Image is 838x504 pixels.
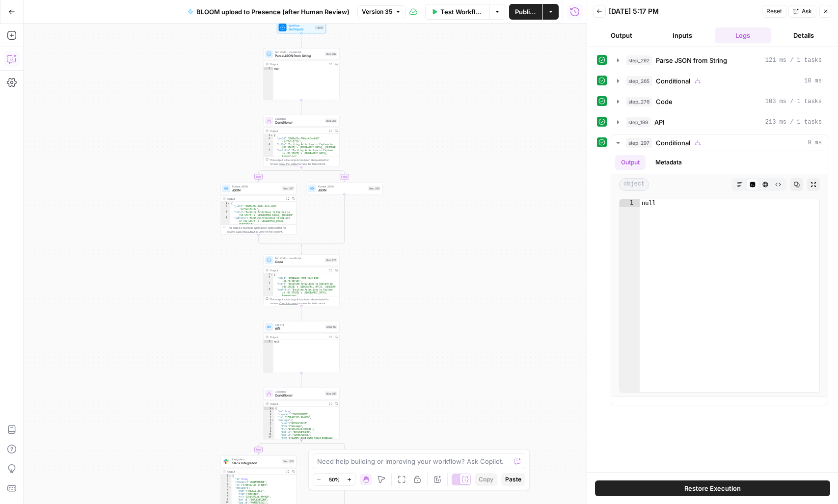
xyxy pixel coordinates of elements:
g: Edge from step_297 to step_300 [258,440,301,455]
div: ConditionConditionalStep 265Output{ "jobId":"6988a22a-700b-4c7e-b657 -5c77a7c8f15c", "title":"Exc... [264,115,340,167]
span: Parse JSON from String [656,55,727,65]
span: JSON [318,188,366,193]
span: step_297 [626,138,652,148]
span: Set Inputs [289,27,313,32]
div: Step 300 [282,459,295,464]
div: Call APIAPIStep 199Outputnull [264,321,340,373]
span: Toggle code folding, rows 1 through 6 [227,202,230,205]
div: 1 [620,199,640,207]
div: Inputs [315,26,324,30]
span: Run Code · JavaScript [275,50,323,54]
div: 2 [264,137,273,143]
button: Ask [788,5,816,18]
div: Output [270,402,326,406]
div: Step 297 [325,392,337,396]
span: step_265 [626,76,652,86]
button: 18 ms [611,73,828,89]
g: Edge from step_290 to step_265-conditional-end [301,194,345,246]
span: step_292 [626,55,652,65]
div: 6 [264,422,274,424]
div: 9 [264,430,274,433]
button: 103 ms / 1 tasks [611,94,828,109]
button: Paste [501,473,525,486]
button: Details [775,27,832,43]
span: API [654,117,665,127]
span: Code [656,97,673,106]
div: 3 [264,282,273,288]
g: Edge from step_265-conditional-end to step_276 [301,245,302,254]
div: Format JSONJSONStep 267Output{ "jobId":"6988a22a-700b-4c7e-b657 -5c77a7c8f15c", "title":"Exciting... [220,183,297,235]
button: BLOOM upload to Presence (after Human Review) [182,4,355,20]
span: Call API [275,323,324,327]
div: 5 [221,486,232,489]
button: 9 ms [611,135,828,151]
span: Reset [766,7,782,16]
span: 213 ms / 1 tasks [765,118,822,127]
span: Workflow [289,24,313,27]
div: 1 [221,202,231,205]
span: Version 35 [362,7,392,16]
span: Condition [275,117,323,121]
span: Run Code · JavaScript [275,256,323,260]
g: Edge from step_265 to step_267 [258,167,301,182]
div: 2 [264,410,274,413]
div: Step 290 [368,186,380,191]
span: Conditional [275,393,323,398]
div: 8 [264,427,274,430]
div: This output is too large & has been abbreviated for review. to view the full content. [270,297,337,305]
div: 2 [221,477,232,480]
button: Output [593,27,650,43]
div: Run Code · JavaScriptCodeStep 276Output{ "jobId":"6988a22a-700b-4c7e-b657 -5c77a7c8f15c", "title"... [264,254,340,306]
div: 11 [264,436,274,463]
button: Output [615,155,646,170]
div: Step 276 [325,258,337,263]
span: Toggle code folding, rows 1 through 45 [229,475,232,477]
div: 1 [264,407,274,410]
div: Format JSONJSONStep 290 [306,183,382,194]
div: 4 [264,149,273,158]
div: WorkflowSet InputsInputs [264,22,340,33]
div: 10 [221,501,232,504]
span: Format JSON [232,185,280,188]
div: 9 ms [611,151,828,405]
span: Toggle code folding, rows 5 through 44 [271,419,274,422]
div: Output [270,268,326,272]
div: Step 267 [282,186,295,191]
g: Edge from step_199 to step_297 [301,373,302,387]
div: Output [270,335,326,339]
div: Output [227,197,283,201]
div: 1 [264,67,273,70]
span: Integration [232,457,280,461]
div: This output is too large & has been abbreviated for review. to view the full content. [270,158,337,166]
div: 1 [264,273,273,276]
span: Parse JSON from String [275,53,323,58]
span: Paste [505,475,521,484]
span: Toggle code folding, rows 1 through 45 [271,407,274,410]
div: 3 [221,211,231,216]
button: 213 ms / 1 tasks [611,114,828,130]
span: Restore Execution [684,483,741,493]
div: This output is too large & has been abbreviated for review. to view the full content. [227,226,295,234]
div: 3 [264,413,274,416]
button: Test Workflow [425,4,489,20]
span: Condition [275,390,323,394]
div: 4 [264,288,273,297]
img: Slack-mark-RGB.png [224,459,229,464]
div: 9 [221,498,232,501]
span: Format JSON [318,185,366,188]
div: Run Code · JavaScriptParse JSON from StringStep 292Outputnull [264,48,340,100]
div: Output [270,129,326,133]
span: 50% [329,476,340,483]
span: Ask [802,7,812,16]
div: 1 [221,475,232,477]
g: Edge from start to step_292 [301,33,302,48]
span: Conditional [656,76,690,86]
div: 8 [221,495,232,498]
div: 4 [264,416,274,419]
div: Output [227,470,283,474]
div: Step 199 [325,325,337,329]
div: 2 [264,276,273,282]
span: API [275,326,324,331]
div: Output [270,62,326,66]
div: 6 [221,489,232,492]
